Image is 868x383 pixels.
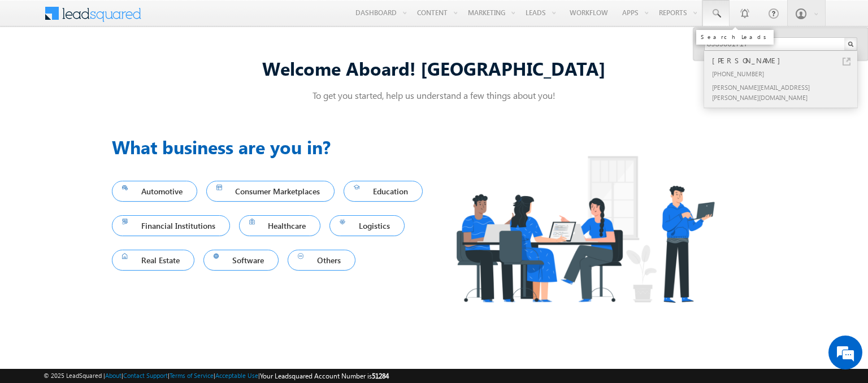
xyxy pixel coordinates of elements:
div: [PERSON_NAME] [710,54,861,67]
span: Real Estate [122,253,184,268]
span: Consumer Marketplaces [216,184,325,199]
span: © 2025 LeadSquared | | | | | [44,371,389,381]
span: Others [298,253,345,268]
a: About [105,372,121,379]
a: Terms of Service [170,372,214,379]
span: Software [214,253,269,268]
input: Search Leads [704,37,857,51]
span: 51284 [372,372,389,380]
h3: What business are you in? [112,133,434,160]
p: To get you started, help us understand a few things about you! [112,89,756,101]
img: Industry.png [434,133,736,325]
div: [PHONE_NUMBER] [710,67,861,80]
span: Your Leadsquared Account Number is [260,372,389,380]
a: Acceptable Use [215,372,258,379]
span: Financial Institutions [122,218,220,233]
span: Healthcare [249,218,311,233]
span: Logistics [340,218,394,233]
div: [PERSON_NAME][EMAIL_ADDRESS][PERSON_NAME][DOMAIN_NAME] [710,80,861,104]
a: Contact Support [123,372,168,379]
span: Automotive [122,184,187,199]
div: Welcome Aboard! [GEOGRAPHIC_DATA] [112,56,756,80]
span: Education [354,184,413,199]
div: Search Leads [701,33,769,40]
